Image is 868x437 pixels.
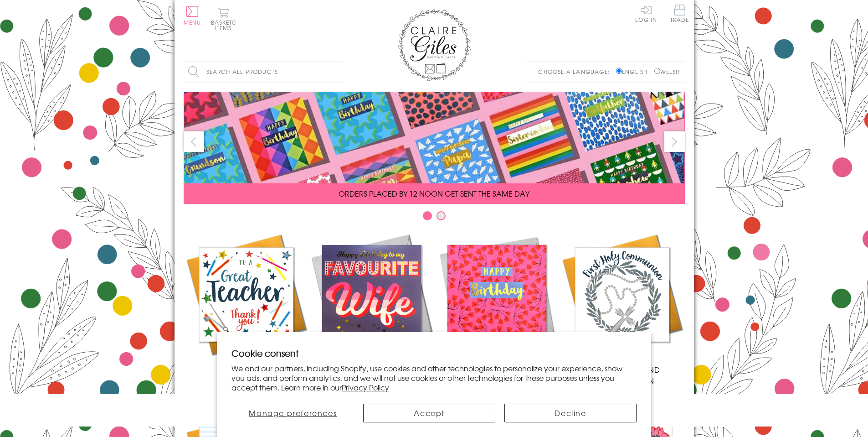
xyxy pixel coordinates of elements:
[184,18,201,26] span: Menu
[309,232,434,375] a: New Releases
[654,68,660,74] input: Welsh
[184,211,685,225] div: Carousel Pagination
[342,382,389,393] a: Privacy Policy
[334,62,343,82] input: Search
[538,68,614,76] p: Choose a language:
[670,5,689,22] span: Trade
[437,211,446,220] button: Carousel Page 2
[184,131,204,152] button: prev
[231,364,637,392] p: We and our partners, including Shopify, use cookies and other technologies to personalize your ex...
[635,5,657,22] a: Log In
[363,404,495,422] button: Accept
[231,347,637,359] h2: Cookie consent
[339,188,529,199] span: ORDERS PLACED BY 12 NOON GET SENT THE SAME DAY
[654,68,680,76] label: Welsh
[670,5,689,24] a: Trade
[211,7,236,31] button: Basket0 items
[249,407,337,418] span: Manage preferences
[616,68,652,76] label: English
[398,9,471,81] img: Claire Giles Greetings Cards
[423,211,432,220] button: Carousel Page 1 (Current Slide)
[504,404,637,422] button: Decline
[616,68,622,74] input: English
[184,6,201,25] button: Menu
[184,232,309,375] a: Academic
[560,232,685,386] a: Communion and Confirmation
[184,62,343,82] input: Search all products
[231,404,354,422] button: Manage preferences
[434,232,560,375] a: Birthdays
[664,131,685,152] button: next
[215,18,236,32] span: 0 items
